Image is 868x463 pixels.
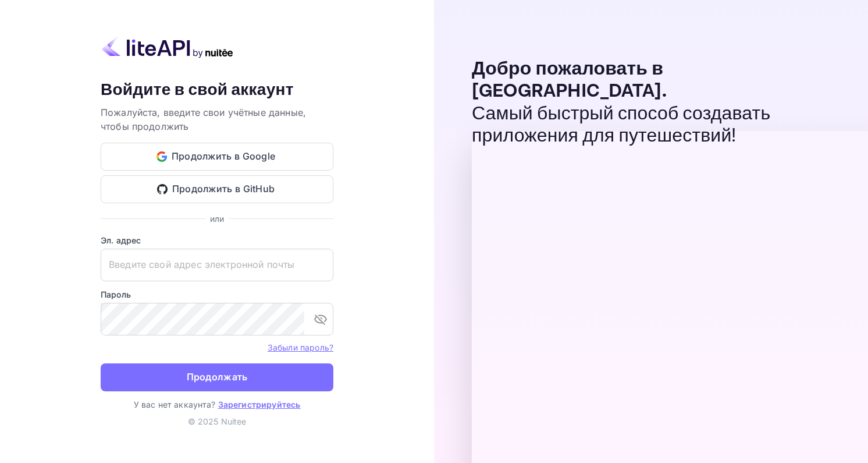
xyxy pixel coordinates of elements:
[268,342,333,352] ya-tr-span: Забыли пароль?
[172,181,275,197] ya-tr-span: Продолжить в GitHub
[101,79,294,101] ya-tr-span: Войдите в свой аккаунт
[188,416,247,426] ya-tr-span: © 2025 Nuitee
[101,249,333,281] input: Введите свой адрес электронной почты
[134,400,216,409] ya-tr-span: У вас нет аккаунта?
[101,107,306,132] ya-tr-span: Пожалуйста, введите свои учётные данные, чтобы продолжить
[101,175,333,203] button: Продолжить в GitHub
[101,363,333,391] button: Продолжать
[309,308,332,331] button: переключить видимость пароля
[101,36,234,58] img: liteapi
[101,289,131,299] ya-tr-span: Пароль
[101,143,333,171] button: Продолжить в Google
[210,214,224,224] ya-tr-span: или
[268,341,333,353] a: Забыли пароль?
[218,400,301,409] a: Зарегистрируйтесь
[472,57,667,103] ya-tr-span: Добро пожаловать в [GEOGRAPHIC_DATA].
[101,235,141,245] ya-tr-span: Эл. адрес
[472,102,770,148] ya-tr-span: Самый быстрый способ создавать приложения для путешествий!
[172,149,276,164] ya-tr-span: Продолжить в Google
[187,369,248,385] ya-tr-span: Продолжать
